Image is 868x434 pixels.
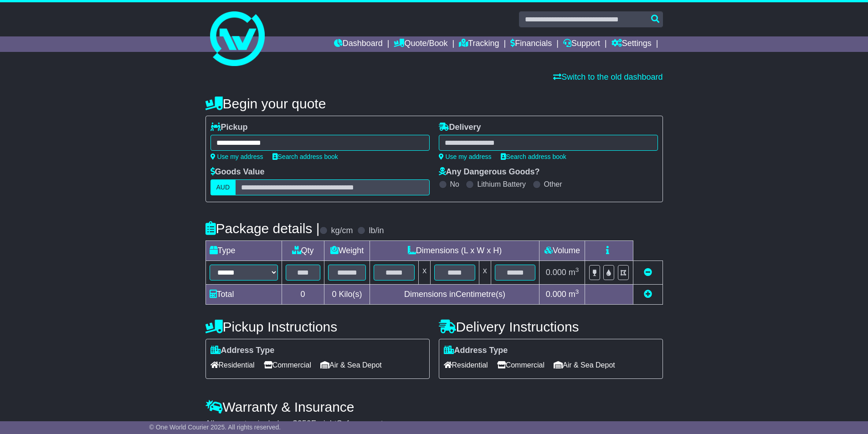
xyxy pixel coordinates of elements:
[205,399,663,414] h4: Warranty & Insurance
[546,268,566,277] span: 0.000
[205,319,430,334] h4: Pickup Instructions
[282,285,324,305] td: 0
[211,123,248,133] label: Pickup
[205,241,282,261] td: Type
[370,241,539,261] td: Dimensions (L x W x H)
[510,36,552,52] a: Financials
[439,123,481,133] label: Delivery
[264,358,311,372] span: Commercial
[444,346,508,356] label: Address Type
[282,241,324,261] td: Qty
[298,419,311,428] span: 250
[419,261,431,285] td: x
[546,290,566,299] span: 0.000
[205,221,320,236] h4: Package details |
[331,226,353,236] label: kg/cm
[611,36,652,52] a: Settings
[477,180,526,189] label: Lithium Battery
[575,266,579,273] sup: 3
[439,319,663,334] h4: Delivery Instructions
[444,358,488,372] span: Residential
[272,153,338,160] a: Search address book
[439,167,540,177] label: Any Dangerous Goods?
[539,241,585,261] td: Volume
[439,153,492,160] a: Use my address
[569,290,579,299] span: m
[553,72,663,82] a: Switch to the old dashboard
[205,285,282,305] td: Total
[369,226,384,236] label: lb/in
[211,358,255,372] span: Residential
[644,290,652,299] a: Add new item
[149,424,281,431] span: © One World Courier 2025. All rights reserved.
[370,285,539,305] td: Dimensions in Centimetre(s)
[575,288,579,295] sup: 3
[479,261,491,285] td: x
[394,36,447,52] a: Quote/Book
[320,358,382,372] span: Air & Sea Depot
[211,153,263,160] a: Use my address
[497,358,544,372] span: Commercial
[544,180,562,189] label: Other
[501,153,566,160] a: Search address book
[324,241,370,261] td: Weight
[334,36,383,52] a: Dashboard
[450,180,459,189] label: No
[332,290,336,299] span: 0
[211,167,265,177] label: Goods Value
[205,96,663,111] h4: Begin your quote
[644,268,652,277] a: Remove this item
[324,285,370,305] td: Kilo(s)
[211,179,236,195] label: AUD
[563,36,600,52] a: Support
[554,358,615,372] span: Air & Sea Depot
[459,36,499,52] a: Tracking
[211,346,275,356] label: Address Type
[569,268,579,277] span: m
[205,419,663,429] div: All our quotes include a $ FreightSafe warranty.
